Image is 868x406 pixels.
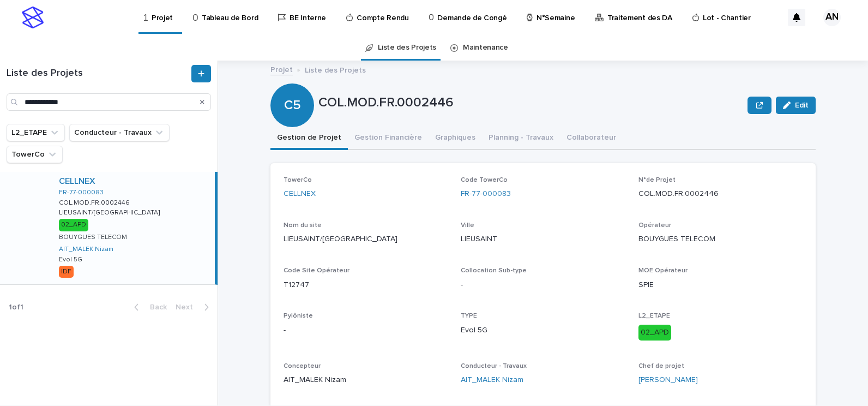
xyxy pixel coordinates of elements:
[795,101,809,109] span: Edit
[7,146,63,163] button: TowerCo
[59,234,127,241] p: BOUYGUES TELECOM
[318,95,743,111] p: COL.MOD.FR.0002446
[560,127,623,150] button: Collaborateur
[638,363,684,369] span: Chef de projet
[461,222,474,229] span: Ville
[69,124,170,141] button: Conducteur - Travaux
[461,325,625,336] p: Evol 5G
[305,63,366,75] p: Liste des Projets
[7,68,189,80] h1: Liste des Projets
[284,177,312,183] span: TowerCo
[59,197,132,207] p: COL.MOD.FR.0002446
[461,313,477,319] span: TYPE
[638,267,688,274] span: MOE Opérateur
[284,374,448,386] p: AIT_MALEK Nizam
[461,267,527,274] span: Collocation Sub-type
[378,35,436,61] a: Liste des Projets
[270,63,293,75] a: Projet
[638,234,803,245] p: BOUYGUES TELECOM
[59,207,162,217] p: LIEUSAINT/[GEOGRAPHIC_DATA]
[59,256,82,264] p: Evol 5G
[638,188,803,200] p: COL.MOD.FR.0002446
[143,303,167,311] span: Back
[284,234,448,245] p: LIEUSAINT/[GEOGRAPHIC_DATA]
[348,127,429,150] button: Gestion Financière
[270,53,314,113] div: C5
[284,222,322,229] span: Nom du site
[776,97,816,114] button: Edit
[461,177,508,183] span: Code TowerCo
[7,124,65,141] button: L2_ETAPE
[22,7,44,28] img: stacker-logo-s-only.png
[461,234,625,245] p: LIEUSAINT
[461,279,625,291] p: -
[176,303,200,311] span: Next
[823,9,841,26] div: AN
[638,177,676,183] span: N°de Projet
[638,374,698,386] a: [PERSON_NAME]
[482,127,560,150] button: Planning - Travaux
[59,176,95,187] a: CELLNEX
[59,219,88,231] div: 02_APD
[59,189,104,196] a: FR-77-000083
[638,279,803,291] p: SPIE
[638,325,671,341] div: 02_APD
[284,279,448,291] p: T12747
[461,188,511,200] a: FR-77-000083
[270,127,348,150] button: Gestion de Projet
[171,302,218,312] button: Next
[638,222,671,229] span: Opérateur
[284,363,321,369] span: Concepteur
[461,374,523,386] a: AIT_MALEK Nizam
[463,35,508,61] a: Maintenance
[461,363,527,369] span: Conducteur - Travaux
[284,267,349,274] span: Code Site Opérateur
[284,325,448,336] p: -
[284,188,316,200] a: CELLNEX
[638,313,670,319] span: L2_ETAPE
[429,127,482,150] button: Graphiques
[125,302,171,312] button: Back
[59,246,113,253] a: AIT_MALEK Nizam
[7,93,211,111] input: Search
[59,266,74,278] div: IDF
[284,313,313,319] span: Pylôniste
